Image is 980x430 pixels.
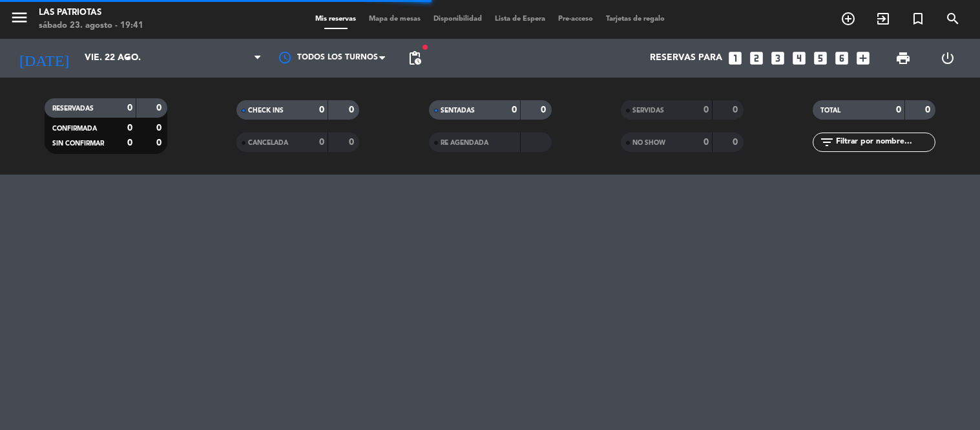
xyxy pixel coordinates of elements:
[733,105,740,114] strong: 0
[10,8,29,32] button: menu
[127,103,132,113] strong: 0
[895,50,911,66] span: print
[704,138,709,147] strong: 0
[632,107,664,114] span: SERVIDAS
[407,50,422,66] span: pending_actions
[820,107,840,114] span: TOTAL
[791,50,808,67] i: looks_4
[733,138,740,147] strong: 0
[349,138,357,147] strong: 0
[52,125,97,132] span: CONFIRMADA
[896,105,901,114] strong: 0
[156,124,164,133] strong: 0
[421,43,429,51] span: fiber_manual_record
[819,134,835,150] i: filter_list
[52,140,104,147] span: SIN CONFIRMAR
[441,107,475,114] span: SENTADAS
[441,140,488,146] span: RE AGENDADA
[309,16,362,23] span: Mis reservas
[748,50,765,67] i: looks_two
[248,140,288,146] span: CANCELADA
[127,138,132,147] strong: 0
[10,8,29,27] i: menu
[52,105,94,112] span: RESERVADAS
[727,50,744,67] i: looks_one
[39,19,143,32] div: sábado 23. agosto - 19:41
[39,6,143,19] div: Las Patriotas
[319,138,324,147] strong: 0
[704,105,709,114] strong: 0
[349,105,357,114] strong: 0
[488,16,552,23] span: Lista de Espera
[10,44,78,72] i: [DATE]
[910,11,926,27] i: turned_in_not
[156,103,164,113] strong: 0
[835,135,935,149] input: Filtrar por nombre...
[855,50,871,67] i: add_box
[926,39,970,78] div: LOG OUT
[156,138,164,147] strong: 0
[319,105,324,114] strong: 0
[812,50,829,67] i: looks_5
[632,140,665,146] span: NO SHOW
[599,16,671,23] span: Tarjetas de regalo
[840,11,856,27] i: add_circle_outline
[248,107,284,114] span: CHECK INS
[875,11,891,27] i: exit_to_app
[552,16,599,23] span: Pre-acceso
[833,50,850,67] i: looks_6
[940,50,955,66] i: power_settings_new
[120,50,136,66] i: arrow_drop_down
[512,105,517,114] strong: 0
[925,105,933,114] strong: 0
[362,16,427,23] span: Mapa de mesas
[650,53,722,63] span: Reservas para
[541,105,548,114] strong: 0
[427,16,488,23] span: Disponibilidad
[945,11,961,27] i: search
[127,124,132,133] strong: 0
[769,50,786,67] i: looks_3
